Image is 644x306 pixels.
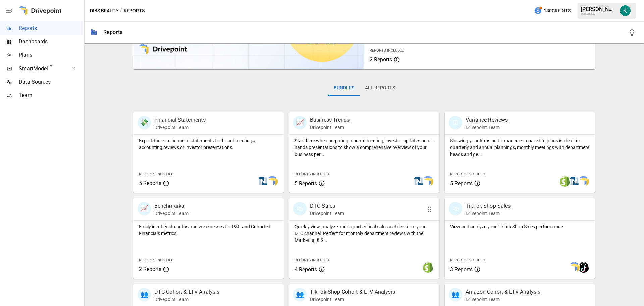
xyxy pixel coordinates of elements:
[139,223,278,237] p: Easily identify strengths and weaknesses for P&L and Cohorted Financials metrics.
[48,63,53,72] span: ™
[103,29,122,35] div: Reports
[450,172,485,176] span: Reports Included
[531,5,573,17] button: 130Credits
[310,124,350,131] p: Drivepoint Team
[310,202,344,210] p: DTC Sales
[466,116,508,124] p: Variance Reviews
[19,64,64,73] span: SmartModel
[139,266,161,272] span: 2 Reports
[139,258,173,262] span: Reports Included
[581,6,616,12] div: [PERSON_NAME]
[139,172,173,176] span: Reports Included
[544,7,571,15] span: 130 Credits
[466,124,508,131] p: Drivepoint Team
[413,176,424,187] img: netsuite
[328,80,360,96] button: Bundles
[578,262,589,273] img: tiktok
[139,137,278,151] p: Export the core financial statements for board meetings, accounting reviews or investor presentat...
[19,51,83,59] span: Plans
[310,288,395,296] p: TikTok Shop Cohort & LTV Analysis
[620,5,631,16] img: Katherine Rose
[450,266,473,273] span: 3 Reports
[294,266,317,273] span: 4 Reports
[138,288,151,301] div: 👥
[466,288,540,296] p: Amazon Cohort & LTV Analysis
[450,137,590,158] p: Showing your firm's performance compared to plans is ideal for quarterly and annual plannings, mo...
[294,180,317,187] span: 5 Reports
[569,176,580,187] img: netsuite
[90,7,119,15] button: DIBS Beauty
[154,202,189,210] p: Benchmarks
[310,296,395,303] p: Drivepoint Team
[154,296,220,303] p: Drivepoint Team
[154,124,206,131] p: Drivepoint Team
[19,78,83,86] span: Data Sources
[258,176,268,187] img: netsuite
[19,38,83,46] span: Dashboards
[154,116,206,124] p: Financial Statements
[449,202,462,215] div: 🛍
[616,1,635,20] button: Katherine Rose
[466,202,511,210] p: TikTok Shop Sales
[423,176,433,187] img: smart model
[267,176,278,187] img: smart model
[19,24,83,32] span: Reports
[120,7,122,15] div: /
[154,288,220,296] p: DTC Cohort & LTV Analysis
[293,288,307,301] div: 👥
[19,91,83,99] span: Team
[310,210,344,217] p: Drivepoint Team
[139,180,161,186] span: 5 Reports
[293,202,307,215] div: 🛍
[569,262,580,273] img: smart model
[293,116,307,129] div: 📈
[138,116,151,129] div: 💸
[466,210,511,217] p: Drivepoint Team
[466,296,540,303] p: Drivepoint Team
[294,137,434,158] p: Start here when preparing a board meeting, investor updates or all-hands presentations to show a ...
[449,288,462,301] div: 👥
[294,172,329,176] span: Reports Included
[310,116,350,124] p: Business Trends
[450,180,473,187] span: 5 Reports
[578,176,589,187] img: smart model
[449,116,462,129] div: 🗓
[370,56,392,63] span: 2 Reports
[370,48,404,53] span: Reports Included
[154,210,189,217] p: Drivepoint Team
[581,12,616,15] div: DIBS Beauty
[360,80,400,96] button: All Reports
[294,258,329,262] span: Reports Included
[294,223,434,244] p: Quickly view, analyze and export critical sales metrics from your DTC channel. Perfect for monthl...
[450,258,485,262] span: Reports Included
[559,176,570,187] img: shopify
[450,223,590,230] p: View and analyze your TikTok Shop Sales performance.
[423,262,433,273] img: shopify
[138,202,151,215] div: 📈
